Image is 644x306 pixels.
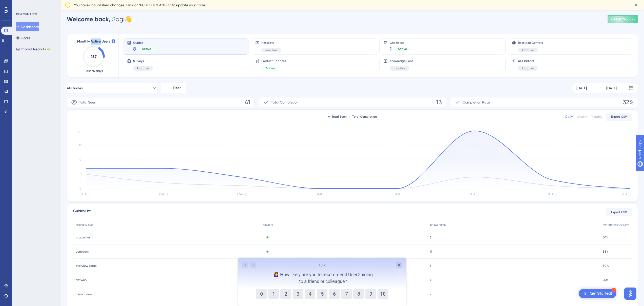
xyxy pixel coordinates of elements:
[133,59,153,63] span: Surveys
[237,192,246,196] tspan: [DATE]
[142,47,151,51] span: Active
[576,85,587,91] div: [DATE]
[76,278,87,282] span: Network
[623,286,638,301] iframe: UserGuiding AI Assistant Launcher
[77,38,110,45] span: Monthly Active Users
[603,235,609,239] span: 60%
[565,115,573,119] div: Daily
[606,85,617,91] div: [DATE]
[603,223,629,227] span: COMPLETION RATE
[603,250,609,254] span: 55%
[518,59,538,63] span: AI Assistant
[79,99,96,105] span: Total Seen
[398,47,407,51] span: Active
[606,208,632,216] button: Export CSV
[430,223,446,227] span: TOTAL SEEN
[611,210,627,214] span: Export CSV
[133,41,155,44] span: Guides
[79,187,81,190] tspan: 0
[81,192,90,196] tspan: [DATE]
[67,85,83,91] span: All Guides
[76,264,97,268] span: overview page
[622,192,631,196] tspan: [DATE]
[238,258,406,306] iframe: UserGuiding Survey
[430,292,431,296] span: 9
[582,291,588,297] img: launcher-image-alternative-text
[74,2,206,8] span: You have unpublished changes. Click on ‘PUBLISH CHANGES’ to update your code.
[261,59,286,63] span: Product Updates
[393,192,401,196] tspan: [DATE]
[390,45,392,52] span: 1
[67,83,157,93] button: All Guides
[73,208,91,216] span: Guides List
[16,12,37,16] div: PERFORMANCE
[577,115,587,119] div: Weekly
[430,264,431,268] span: 6
[603,264,609,268] span: 50%
[548,192,557,196] tspan: [DATE]
[328,115,347,119] div: Total Seen
[603,278,608,282] span: 25%
[390,59,413,63] span: Knowledge Base
[78,158,81,161] tspan: 10
[390,41,411,44] span: Checklists
[591,115,602,119] div: Monthly
[349,115,377,119] div: Total Completion
[76,223,93,227] span: GUIDE NAME
[91,54,97,59] text: 157
[430,235,431,239] span: 5
[611,17,635,21] span: Publish Changes
[16,45,51,54] button: Impact ReportsBETA
[265,48,277,52] span: Inactive
[76,292,92,296] span: riskv2 - new
[394,66,405,70] span: Inactive
[47,48,51,50] div: BETA
[612,288,616,292] div: 1
[518,41,543,45] span: Resource Centers
[315,192,323,196] tspan: [DATE]
[137,66,149,70] span: Inactive
[606,113,632,121] button: Export CSV
[263,223,273,227] span: STATUS
[78,130,81,134] tspan: 20
[436,98,442,106] span: 13
[608,15,638,23] button: Publish Changes
[261,41,281,45] span: Hotspots
[173,85,181,91] span: Filter
[522,66,534,70] span: Inactive
[265,66,275,70] span: Active
[76,235,90,239] span: properties
[623,98,634,106] span: 32%
[133,45,136,52] span: 8
[579,289,616,298] div: Open Get Started! checklist, remaining modules: 1
[430,250,432,254] span: 11
[76,250,89,254] span: contacts
[159,192,168,196] tspan: [DATE]
[463,99,490,105] span: Completion Rate
[470,192,479,196] tspan: [DATE]
[67,15,111,23] span: Welcome back,
[16,33,30,43] button: Goals
[271,99,299,105] span: Total Completion
[522,48,534,52] span: Inactive
[611,115,627,119] span: Export CSV
[16,22,39,31] button: Dashboard
[430,278,431,282] span: 4
[590,291,612,296] div: Get Started!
